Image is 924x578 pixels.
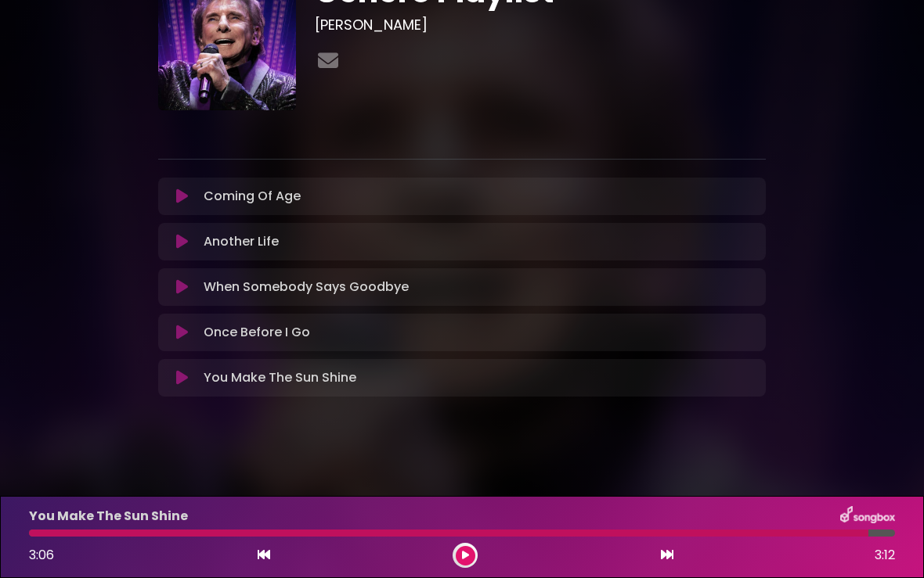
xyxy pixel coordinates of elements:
[204,368,356,387] p: You Make The Sun Shine
[204,232,279,251] p: Another Life
[204,278,409,296] p: When Somebody Says Goodbye
[204,323,310,342] p: Once Before I Go
[315,16,766,34] h3: [PERSON_NAME]
[204,187,301,206] p: Coming Of Age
